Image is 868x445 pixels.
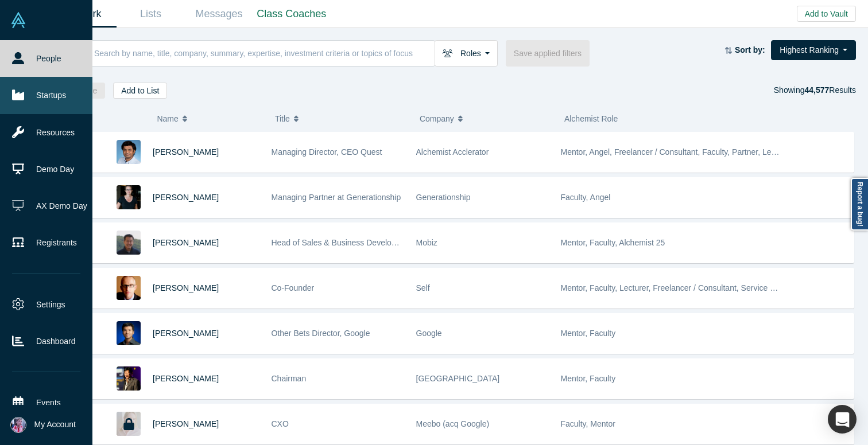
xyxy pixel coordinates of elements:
span: Mobiz [416,238,437,247]
input: Search by name, title, company, summary, expertise, investment criteria or topics of focus [93,40,435,67]
a: [PERSON_NAME] [153,374,219,383]
span: Alchemist Role [564,114,618,123]
span: Mentor, Angel, Freelancer / Consultant, Faculty, Partner, Lecturer, VC [561,147,807,157]
span: Results [804,85,856,95]
a: [PERSON_NAME] [153,419,219,428]
img: Michael Chang's Profile Image [117,231,141,255]
img: Alex Miguel's Account [10,417,26,433]
button: Save applied filters [506,40,590,67]
strong: 44,577 [804,85,829,95]
span: Mentor, Faculty [561,329,616,338]
img: Steven Kan's Profile Image [117,321,141,345]
a: [PERSON_NAME] [153,147,219,157]
span: Google [416,329,442,338]
button: Company [420,107,552,131]
img: Rachel Chalmers's Profile Image [117,185,141,209]
a: [PERSON_NAME] [153,238,219,247]
a: Lists [117,1,185,28]
button: My Account [10,417,76,433]
span: Mentor, Faculty, Alchemist 25 [561,238,665,247]
a: [PERSON_NAME] [153,329,219,338]
button: Highest Ranking [771,40,856,60]
span: Mentor, Faculty [561,374,616,383]
button: Title [275,107,408,131]
span: Co-Founder [272,283,315,292]
span: Other Bets Director, Google [272,329,370,338]
span: Title [275,107,290,131]
a: Messages [185,1,253,28]
span: Faculty, Angel [561,193,611,202]
img: Robert Winder's Profile Image [117,276,141,300]
button: Roles [435,40,498,67]
span: Generationship [416,193,471,202]
img: Gnani Palanikumar's Profile Image [117,140,141,164]
strong: Sort by: [735,45,765,54]
span: Managing Partner at Generationship [272,193,401,202]
div: Showing [774,83,856,99]
span: My Account [34,419,76,431]
span: Meebo (acq Google) [416,419,490,428]
span: Name [157,107,178,131]
button: Add to List [113,83,167,99]
span: Faculty, Mentor [561,419,615,428]
span: Managing Director, CEO Quest [272,147,382,157]
a: [PERSON_NAME] [153,283,219,292]
span: Self [416,283,430,292]
span: Alchemist Acclerator [416,147,489,157]
a: Report a bug! [851,178,868,231]
span: Company [420,107,454,131]
img: Alchemist Vault Logo [10,12,26,28]
span: Chairman [272,374,307,383]
img: Timothy Chou's Profile Image [117,366,141,391]
a: Class Coaches [253,1,330,28]
a: [PERSON_NAME] [153,193,219,202]
span: Head of Sales & Business Development (interim) [272,238,445,247]
button: Name [157,107,263,131]
span: [GEOGRAPHIC_DATA] [416,374,500,383]
button: Add to Vault [797,6,856,22]
span: CXO [272,419,289,428]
